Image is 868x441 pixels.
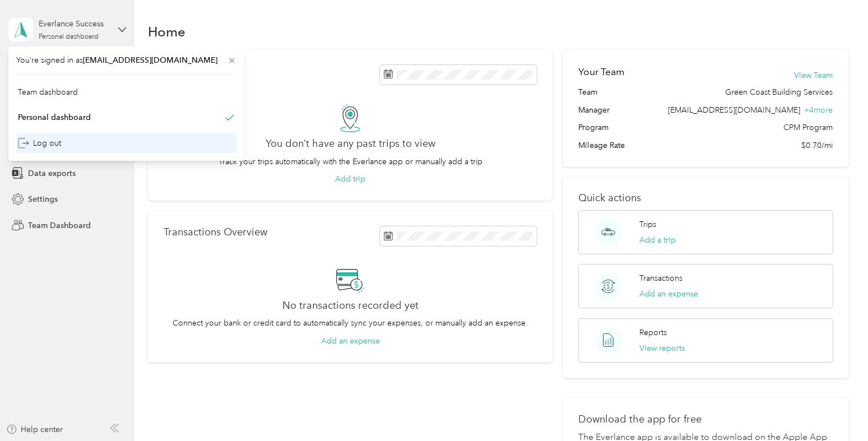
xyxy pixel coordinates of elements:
[39,34,99,40] div: Personal dashboard
[321,335,380,347] button: Add an expense
[805,105,833,115] span: + 4 more
[639,234,676,246] button: Add a trip
[639,288,698,300] button: Add an expense
[726,86,833,98] span: Green Coast Building Services
[28,168,76,179] span: Data exports
[578,192,833,204] p: Quick actions
[148,26,185,38] h1: Home
[802,140,833,151] span: $0.70/mi
[282,300,419,312] h2: No transactions recorded yet
[173,317,528,329] p: Connect your bank or credit card to automatically sync your expenses, or manually add an expense.
[669,105,801,115] span: [EMAIL_ADDRESS][DOMAIN_NAME]
[578,104,610,116] span: Manager
[164,226,267,238] p: Transactions Overview
[578,414,833,425] p: Download the app for free
[266,138,435,150] h2: You don’t have any past trips to view
[578,140,625,151] span: Mileage Rate
[83,55,217,65] span: [EMAIL_ADDRESS][DOMAIN_NAME]
[639,219,656,230] p: Trips
[6,424,63,435] button: Help center
[18,86,78,98] div: Team dashboard
[18,112,91,123] div: Personal dashboard
[795,69,833,81] button: View Team
[28,220,91,231] span: Team Dashboard
[578,65,624,79] h2: Your Team
[39,18,109,30] div: Everlance Success
[784,122,833,133] span: CPM Program
[639,327,667,338] p: Reports
[578,86,597,98] span: Team
[335,173,365,185] button: Add trip
[639,342,685,354] button: View reports
[805,378,868,441] iframe: Everlance-gr Chat Button Frame
[639,272,683,284] p: Transactions
[28,193,58,205] span: Settings
[578,122,609,133] span: Program
[16,54,236,66] span: You’re signed in as
[18,137,61,149] div: Log out
[219,156,482,168] p: Track your trips automatically with the Everlance app or manually add a trip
